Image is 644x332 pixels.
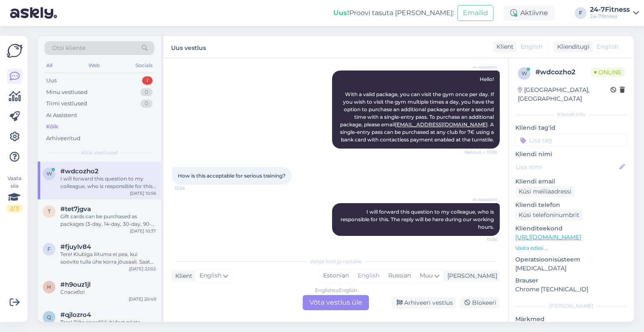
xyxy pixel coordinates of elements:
[130,228,156,234] div: [DATE] 10:37
[46,111,77,120] div: AI Assistent
[46,123,58,131] div: Kõik
[47,170,52,177] span: w
[130,190,156,196] div: [DATE] 10:56
[515,134,627,146] input: Lisa tag
[81,149,118,157] span: Kõik vestlused
[48,208,51,214] span: t
[47,246,51,252] span: f
[140,99,153,108] div: 0
[384,269,415,282] div: Russian
[46,76,57,85] div: Uus
[504,5,555,21] div: Aktiivne
[60,288,156,296] div: Спасибо!
[590,13,630,20] div: 24-7fitness
[333,8,454,18] div: Proovi tasuta [PERSON_NAME]:
[129,296,156,302] div: [DATE] 20:49
[87,60,101,71] div: Web
[315,287,357,294] div: English to English
[174,185,206,191] span: 10:56
[353,269,384,282] div: English
[200,271,221,280] span: English
[47,314,51,320] span: q
[340,76,495,143] span: Hello! With a valid package, you can visit the gym once per day. If you wish to visit the gym mul...
[129,266,156,272] div: [DATE] 22:02
[515,186,575,197] div: Küsi meiliaadressi
[515,244,627,252] p: Vaata edasi ...
[340,209,495,230] span: I will forward this question to my colleague, who is responsible for this. The reply will be here...
[60,251,156,266] div: Tere! Klubiga liituma ei pea, kui soovite tulla ühe korra jõusaali. Saate osta spordiklubist koha...
[60,213,156,228] div: Gift cards can be purchased as packages (3-day, 14-day, 30-day, 90-day, 180-day, and 365-day pack...
[466,196,497,203] span: AI Assistent
[493,42,514,51] div: Klient
[392,297,456,308] div: Arhiveeri vestlus
[522,70,527,76] span: w
[395,121,488,128] a: [EMAIL_ADDRESS][DOMAIN_NAME]
[457,5,493,21] button: Emailid
[518,86,610,103] div: [GEOGRAPHIC_DATA], [GEOGRAPHIC_DATA]
[172,258,500,265] div: Valige keel ja vastake
[303,295,369,310] div: Võta vestlus üle
[52,44,86,52] span: Otsi kliente
[333,9,349,17] b: Uus!
[466,236,497,243] span: 10:56
[554,42,589,51] div: Klienditugi
[515,177,627,186] p: Kliendi email
[178,173,286,179] span: How is this acceptable for serious training?
[60,167,99,175] span: #wdcozho2
[444,272,497,280] div: [PERSON_NAME]
[597,42,618,51] span: English
[591,68,625,77] span: Online
[46,99,87,108] div: Tiimi vestlused
[140,88,153,97] div: 0
[47,284,51,290] span: h
[420,272,433,279] span: Muu
[46,134,80,143] div: Arhiveeritud
[466,64,497,70] span: AI Assistent
[515,150,627,159] p: Kliendi nimi
[515,302,627,310] div: [PERSON_NAME]
[521,42,543,51] span: English
[460,297,500,308] div: Blokeeri
[515,209,583,221] div: Küsi telefoninumbrit
[134,60,154,71] div: Socials
[44,60,54,71] div: All
[7,205,22,212] div: 2 / 3
[465,149,497,155] span: Nähtud ✓ 10:56
[590,6,639,20] a: 24-7Fitness24-7fitness
[60,281,91,288] span: #h9ouz1jl
[171,41,206,52] label: Uus vestlus
[60,243,91,251] span: #fjuylv84
[535,67,591,77] div: # wdcozho2
[172,272,192,280] div: Klient
[515,315,627,324] p: Märkmed
[60,175,156,190] div: I will forward this question to my colleague, who is responsible for this. The reply will be here...
[142,76,153,85] div: 1
[319,269,353,282] div: Estonian
[516,162,618,172] input: Lisa nimi
[515,224,627,233] p: Klienditeekond
[515,201,627,209] p: Kliendi telefon
[60,205,91,213] span: #tet7jgva
[515,111,627,118] div: Kliendi info
[515,233,581,241] a: [URL][DOMAIN_NAME]
[515,255,627,264] p: Operatsioonisüsteem
[515,285,627,294] p: Chrome [TECHNICAL_ID]
[590,6,630,13] div: 24-7Fitness
[515,123,627,132] p: Kliendi tag'id
[60,311,91,319] span: #qjlozro4
[515,276,627,285] p: Brauser
[7,43,23,59] img: Askly Logo
[515,264,627,273] p: [MEDICAL_DATA]
[575,7,587,19] div: F
[46,88,88,97] div: Minu vestlused
[7,175,22,212] div: Vaata siia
